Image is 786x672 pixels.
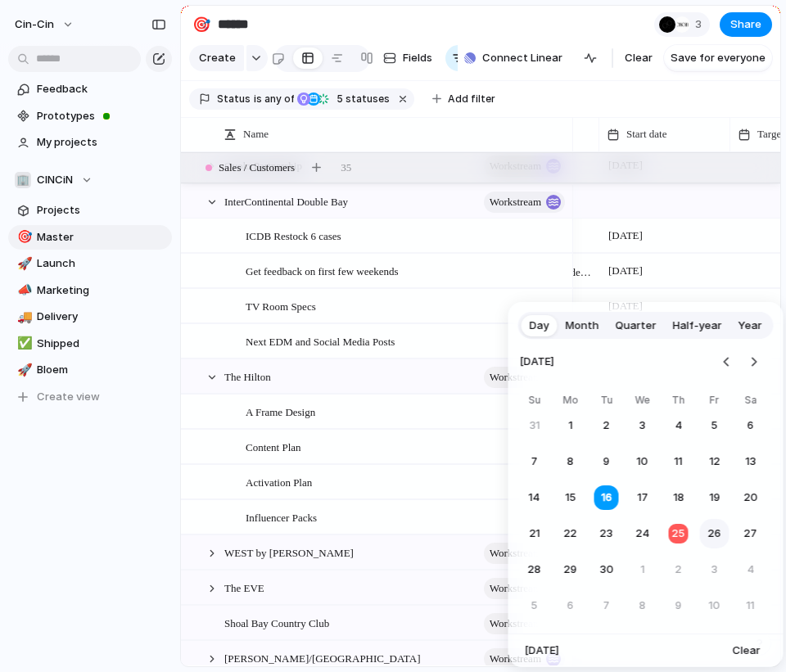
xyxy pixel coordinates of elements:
[664,447,693,476] button: Thursday, September 11th, 2025
[525,643,559,659] span: [DATE]
[558,313,608,339] button: Month
[592,483,621,512] button: Tuesday, September 16th, 2025, selected
[520,411,549,440] button: Sunday, August 31st, 2025
[520,519,549,548] button: Sunday, September 21st, 2025
[522,313,558,339] button: Day
[736,411,766,440] button: Saturday, September 6th, 2025
[664,393,693,411] th: Thursday
[726,639,767,662] button: Clear
[700,591,730,620] button: Friday, October 10th, 2025
[556,519,585,548] button: Monday, September 22nd, 2025
[592,555,621,584] button: Tuesday, September 30th, 2025
[628,447,657,476] button: Wednesday, September 10th, 2025
[664,555,693,584] button: Thursday, October 2nd, 2025
[665,313,730,339] button: Half-year
[628,483,657,512] button: Wednesday, September 17th, 2025
[700,519,730,548] button: Friday, September 26th, 2025
[592,411,621,440] button: Tuesday, September 2nd, 2025
[556,447,585,476] button: Monday, September 8th, 2025
[628,393,657,411] th: Wednesday
[520,393,766,620] table: September 2025
[592,519,621,548] button: Tuesday, September 23rd, 2025
[628,591,657,620] button: Wednesday, October 8th, 2025
[664,411,693,440] button: Thursday, September 4th, 2025
[628,519,657,548] button: Wednesday, September 24th, 2025
[628,411,657,440] button: Wednesday, September 3rd, 2025
[739,318,762,334] span: Year
[530,318,549,334] span: Day
[700,447,730,476] button: Friday, September 12th, 2025
[556,393,585,411] th: Monday
[736,591,766,620] button: Saturday, October 11th, 2025
[520,344,554,380] span: [DATE]
[520,555,549,584] button: Sunday, September 28th, 2025
[716,350,739,373] button: Go to the Previous Month
[736,447,766,476] button: Saturday, September 13th, 2025
[743,350,766,373] button: Go to the Next Month
[700,393,730,411] th: Friday
[520,591,549,620] button: Sunday, October 5th, 2025
[556,411,585,440] button: Monday, September 1st, 2025
[556,555,585,584] button: Monday, September 29th, 2025
[616,318,657,334] span: Quarter
[592,591,621,620] button: Tuesday, October 7th, 2025
[566,318,599,334] span: Month
[592,447,621,476] button: Tuesday, September 9th, 2025
[520,447,549,476] button: Sunday, September 7th, 2025
[520,483,549,512] button: Sunday, September 14th, 2025
[556,483,585,512] button: Monday, September 15th, 2025
[736,555,766,584] button: Saturday, October 4th, 2025
[664,591,693,620] button: Thursday, October 9th, 2025
[736,519,766,548] button: Saturday, September 27th, 2025
[520,393,549,411] th: Sunday
[664,483,693,512] button: Thursday, September 18th, 2025
[608,313,665,339] button: Quarter
[733,643,761,659] span: Clear
[700,483,730,512] button: Friday, September 19th, 2025
[700,555,730,584] button: Friday, October 3rd, 2025
[736,393,766,411] th: Saturday
[730,313,770,339] button: Year
[628,555,657,584] button: Wednesday, October 1st, 2025
[736,483,766,512] button: Saturday, September 20th, 2025
[700,411,730,440] button: Friday, September 5th, 2025
[673,318,722,334] span: Half-year
[664,519,693,548] button: Today, Thursday, September 25th, 2025
[556,591,585,620] button: Monday, October 6th, 2025
[592,393,621,411] th: Tuesday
